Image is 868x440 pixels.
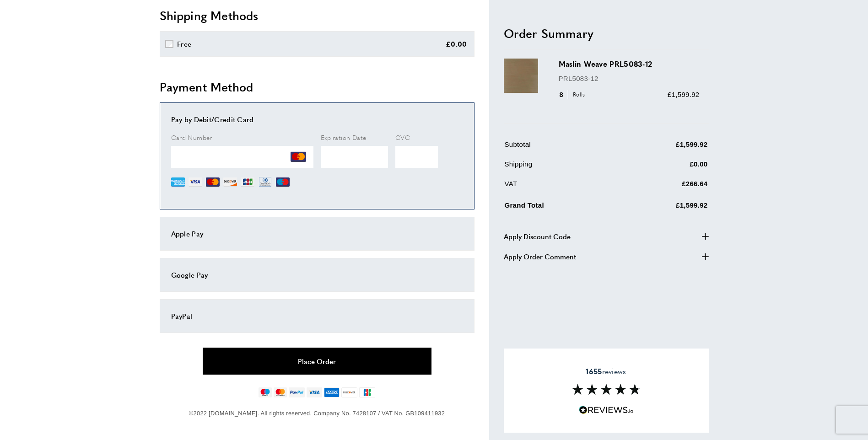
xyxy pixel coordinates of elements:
[359,387,375,397] img: jcb
[618,178,708,196] td: £266.64
[160,79,474,95] h2: Payment Method
[259,387,272,397] img: maestro
[307,387,322,397] img: visa
[206,175,220,189] img: MC.png
[504,231,571,241] span: Apply Discount Code
[618,198,708,217] td: £1,599.92
[504,25,709,41] h2: Order Summary
[559,59,700,69] h3: Maslin Weave PRL5083-12
[223,175,237,189] img: DI.png
[203,348,431,375] button: Place Order
[505,139,617,156] td: Subtotal
[291,149,306,165] img: MC.png
[171,175,185,189] img: AE.png
[341,387,357,397] img: discover
[668,90,699,98] span: £1,599.92
[321,133,367,142] span: Expiration Date
[505,198,617,217] td: Grand Total
[274,387,287,397] img: mastercard
[559,73,700,84] p: PRL5083-12
[505,158,617,176] td: Shipping
[171,146,313,168] iframe: Secure Credit Card Frame - Credit Card Number
[171,133,212,142] span: Card Number
[395,133,410,142] span: CVC
[504,59,538,93] img: Maslin Weave PRL5083-12
[177,38,191,49] div: Free
[241,175,254,189] img: JCB.png
[568,90,588,99] span: Rolls
[324,387,340,397] img: american-express
[618,139,708,156] td: £1,599.92
[258,175,273,189] img: DN.png
[559,89,588,100] div: 8
[586,366,602,376] strong: 1655
[171,311,463,322] div: PayPal
[171,228,463,239] div: Apple Pay
[572,384,641,395] img: Reviews section
[446,38,467,49] div: £0.00
[171,269,463,280] div: Google Pay
[276,175,290,189] img: MI.png
[586,367,626,376] span: reviews
[189,175,202,189] img: VI.png
[171,114,463,125] div: Pay by Debit/Credit Card
[321,146,388,168] iframe: Secure Credit Card Frame - Expiration Date
[504,251,576,262] span: Apply Order Comment
[289,387,305,397] img: paypal
[579,406,634,414] img: Reviews.io 5 stars
[618,158,708,176] td: £0.00
[189,410,445,417] span: ©2022 [DOMAIN_NAME]. All rights reserved. Company No. 7428107 / VAT No. GB109411932
[395,146,438,168] iframe: Secure Credit Card Frame - CVV
[160,7,474,24] h2: Shipping Methods
[505,178,617,196] td: VAT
